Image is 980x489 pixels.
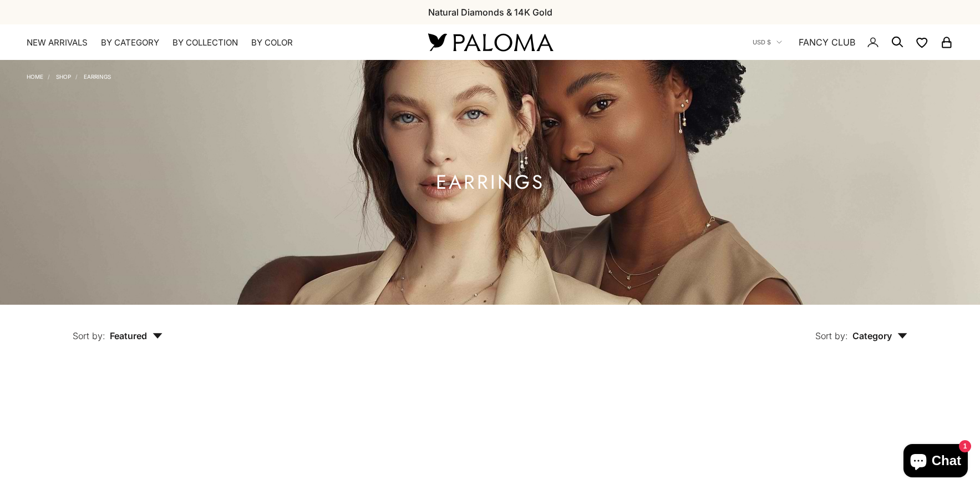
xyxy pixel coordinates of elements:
[815,330,848,341] span: Sort by:
[436,175,545,189] h1: Earrings
[84,73,111,80] a: Earrings
[27,71,111,80] nav: Breadcrumb
[101,37,159,48] summary: By Category
[428,5,552,19] p: Natural Diamonds & 14K Gold
[27,37,402,48] nav: Primary navigation
[110,330,163,341] span: Featured
[47,305,188,351] button: Sort by: Featured
[852,330,907,341] span: Category
[251,37,293,48] summary: By Color
[73,330,105,341] span: Sort by:
[753,24,953,60] nav: Secondary navigation
[753,37,771,47] span: USD $
[753,37,782,47] button: USD $
[27,73,43,80] a: Home
[27,37,88,48] a: NEW ARRIVALS
[799,35,855,49] a: FANCY CLUB
[790,305,933,351] button: Sort by: Category
[172,37,238,48] summary: By Collection
[56,73,71,80] a: Shop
